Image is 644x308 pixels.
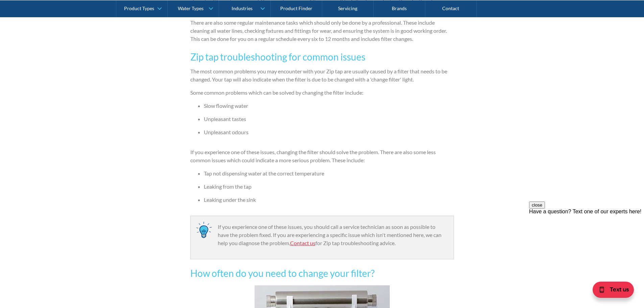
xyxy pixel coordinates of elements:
[124,5,154,11] div: Product Types
[190,89,454,97] p: Some common problems which can be solved by changing the filter include:
[204,169,454,177] li: Tap not dispensing water at the correct temperature
[190,50,454,64] h3: Zip tap troubleshooting for common issues
[204,115,454,123] li: Unpleasant tastes
[232,5,253,11] div: Industries
[204,102,454,110] li: Slow flowing water
[204,183,454,191] li: Leaking from the tap
[190,67,454,84] p: The most common problems you may encounter with your Zip tap are usually caused by a filter that ...
[218,223,447,247] p: If you experience one of these issues, you should call a service technician as soon as possible t...
[190,19,454,43] p: There are also some regular maintenance tasks which should only be done by a professional. These ...
[178,5,204,11] div: Water Types
[290,240,315,246] a: Contact us
[576,274,644,308] iframe: podium webchat widget bubble
[529,202,644,283] iframe: podium webchat widget prompt
[190,266,454,280] h3: How often do you need to change your filter?
[204,128,454,136] li: Unpleasant odours
[190,148,454,164] p: If you experience one of these issues, changing the filter should solve the problem. There are al...
[204,196,454,204] li: Leaking under the sink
